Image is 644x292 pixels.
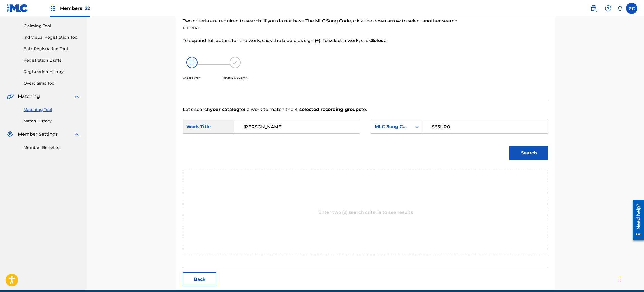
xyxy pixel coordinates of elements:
span: Members [60,5,90,11]
form: Search Form [183,113,548,170]
a: Individual Registration Tool [24,34,80,40]
span: Matching [18,93,40,100]
div: MLC Song Code [375,123,409,130]
a: Bulk Registration Tool [24,46,80,52]
img: Top Rightsholders [50,5,57,12]
img: expand [73,93,80,100]
p: Choose Work [183,76,201,80]
img: 173f8e8b57e69610e344.svg [230,57,241,68]
strong: your catalog [210,107,239,112]
img: help [605,5,611,12]
p: Enter two (2) search criteria to see results [318,209,413,216]
img: Matching [7,93,14,100]
strong: Select. [371,38,386,43]
button: Back [183,272,216,286]
p: To expand full details for the work, click the blue plus sign ( ). To select a work, click [183,37,464,44]
a: Registration Drafts [24,57,80,63]
img: Member Settings [7,131,13,138]
p: Review & Submit [223,76,247,80]
strong: 4 selected recording groups [293,107,361,112]
div: Help [603,3,614,14]
img: search [590,5,597,12]
a: Registration History [24,69,80,75]
p: Two criteria are required to search. If you do not have The MLC Song Code, click the down arrow t... [183,18,464,31]
div: User Menu [626,3,637,14]
iframe: Chat Widget [616,265,644,292]
span: 22 [85,6,90,11]
iframe: Resource Center [628,197,644,242]
div: Notifications [617,6,623,11]
img: MLC Logo [7,4,28,12]
a: Overclaims Tool [24,80,80,86]
strong: + [316,38,319,43]
a: Member Benefits [24,145,80,150]
span: Member Settings [18,131,58,138]
a: Public Search [588,3,599,14]
img: 26af456c4569493f7445.svg [186,57,198,68]
div: Drag [618,271,621,288]
p: Let's search for a work to match the to. [183,106,548,113]
a: Matching Tool [24,107,80,113]
a: Claiming Tool [24,23,80,29]
a: Match History [24,118,80,124]
img: expand [73,131,80,138]
button: Search [509,146,548,160]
